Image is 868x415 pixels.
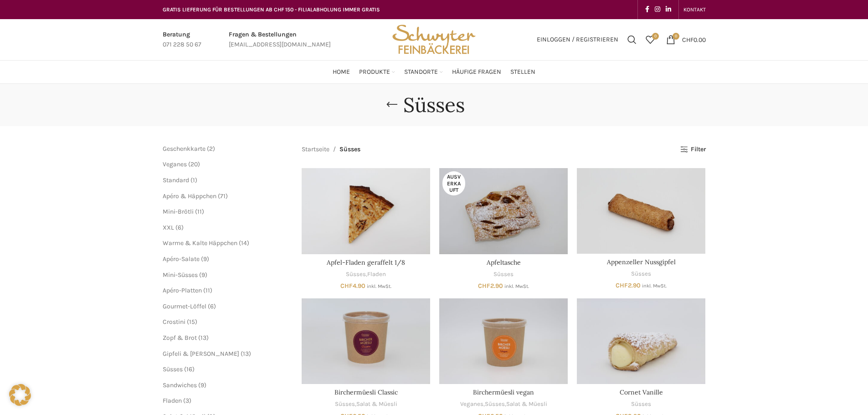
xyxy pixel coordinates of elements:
a: Birchermüesli Classic [334,388,398,396]
span: Ausverkauft [442,171,465,195]
span: CHF [340,282,353,290]
a: Linkedin social link [663,3,674,16]
a: Startseite [302,144,329,154]
a: Salat & Müesli [506,400,547,409]
a: Cornet Vanille [620,388,663,396]
a: Apfeltasche [487,258,521,266]
a: Mini-Brötli [163,208,194,215]
a: Süsses [485,400,505,409]
a: Einloggen / Registrieren [532,31,623,49]
h1: Süsses [403,93,465,117]
a: Geschenkkarte [163,145,205,153]
a: Birchermüesli vegan [439,298,568,384]
span: 20 [190,160,198,168]
span: Standorte [404,68,438,77]
a: Sandwiches [163,381,197,389]
a: Standorte [404,63,443,81]
a: Apfeltasche [439,168,568,254]
div: , [302,270,430,279]
a: Süsses [346,270,366,279]
span: Standard [163,176,189,184]
span: 0 [673,33,679,40]
span: KONTAKT [683,6,706,13]
span: 11 [197,208,202,215]
a: Gipfeli & [PERSON_NAME] [163,350,239,358]
div: Secondary navigation [679,0,710,19]
bdi: 0.00 [682,36,706,43]
a: 0 [641,31,659,49]
a: Fladen [367,270,386,279]
span: 1 [193,176,195,184]
span: Süsses [339,144,360,154]
a: Fladen [163,397,182,405]
a: Salat & Müesli [356,400,397,409]
span: CHF [682,36,693,43]
span: 3 [185,397,189,405]
span: 11 [205,287,210,294]
span: 9 [200,381,204,389]
a: Infobox link [229,30,331,50]
span: 13 [243,350,249,358]
a: Mini-Süsses [163,271,198,279]
span: Stellen [510,68,535,77]
span: CHF [616,282,628,289]
div: , , [439,400,568,409]
small: inkl. MwSt. [642,283,667,289]
a: Süsses [631,400,651,409]
div: Main navigation [158,63,710,81]
span: 9 [203,255,207,263]
a: Facebook social link [642,3,652,16]
a: Appenzeller Nussgipfel [577,168,705,254]
a: Instagram social link [652,3,663,16]
a: Produkte [359,63,395,81]
a: Appenzeller Nussgipfel [607,258,676,266]
a: Süsses [493,270,514,279]
a: Gourmet-Löffel [163,302,206,310]
small: inkl. MwSt. [367,283,391,289]
span: 15 [189,318,195,326]
span: Apéro & Häppchen [163,192,216,200]
a: Birchermüesli vegan [473,388,534,396]
a: Home [333,63,350,81]
a: Apfel-Fladen geraffelt 1/8 [327,258,405,266]
span: 6 [178,224,181,231]
a: XXL [163,224,174,231]
span: 0 [652,33,659,40]
span: Veganes [163,160,187,168]
span: 71 [220,192,226,200]
span: Home [333,68,350,77]
a: Warme & Kalte Häppchen [163,239,237,247]
a: Apéro-Salate [163,255,200,263]
span: Einloggen / Registrieren [537,36,618,43]
div: , [302,400,430,409]
a: Süsses [631,270,651,278]
a: Apfel-Fladen geraffelt 1/8 [302,168,430,254]
a: Cornet Vanille [577,298,705,384]
span: Apéro-Platten [163,287,202,294]
span: 9 [201,271,205,279]
span: 2 [209,145,213,153]
a: Veganes [460,400,483,409]
a: Suchen [623,31,641,49]
span: 16 [186,365,192,373]
span: 13 [200,334,206,342]
a: Infobox link [163,30,201,50]
a: Filter [680,146,705,154]
span: Crostini [163,318,185,326]
span: Zopf & Brot [163,334,197,342]
a: Stellen [510,63,535,81]
a: Häufige Fragen [452,63,501,81]
a: Süsses [163,365,183,373]
nav: Breadcrumb [302,144,360,154]
bdi: 2.90 [478,282,503,290]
